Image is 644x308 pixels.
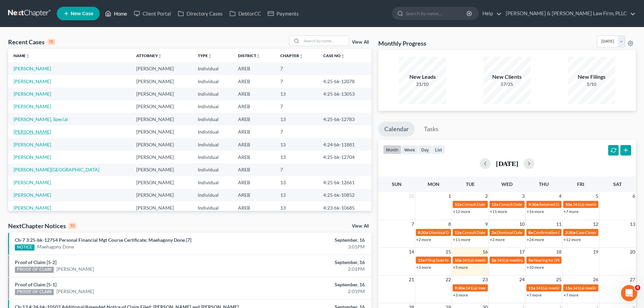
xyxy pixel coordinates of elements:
[564,209,578,214] a: +7 more
[432,145,445,154] button: list
[418,122,445,137] a: Tasks
[621,285,637,301] iframe: Intercom live chat
[501,181,512,187] span: Wed
[632,192,636,200] span: 6
[519,220,525,228] span: 10
[466,181,475,187] span: Tue
[275,75,318,88] td: 7
[275,164,318,176] td: 7
[56,288,94,295] a: [PERSON_NAME]
[565,202,572,207] span: 10a
[8,38,55,46] div: Recent Cases
[595,192,599,200] span: 5
[408,192,415,200] span: 31
[253,266,365,273] div: 2:01PM
[192,164,233,176] td: Individual
[275,176,318,189] td: 13
[527,209,544,214] a: +16 more
[275,88,318,100] td: 13
[536,285,601,290] span: 341(a) meeting for [PERSON_NAME]
[192,62,233,75] td: Individual
[318,138,372,151] td: 4:24-bk-11881
[318,88,372,100] td: 4:25-bk-13053
[521,192,525,200] span: 3
[416,265,431,270] a: +3 more
[564,237,581,242] a: +12 more
[131,138,192,151] td: [PERSON_NAME]
[568,73,615,81] div: New Filings
[499,202,560,207] span: Consult Date for [PERSON_NAME]
[14,205,51,211] a: [PERSON_NAME]
[192,125,233,138] td: Individual
[233,164,275,176] td: AREB
[158,54,162,58] i: unfold_more
[253,237,365,243] div: September, 16
[69,223,76,229] div: 10
[483,73,531,81] div: New Clients
[15,244,34,251] div: NOTICE
[15,282,56,287] a: Proof of Claim [5-1]
[533,230,605,235] span: Confirmation Date for [PERSON_NAME]
[26,54,30,58] i: unfold_more
[445,276,452,284] span: 22
[275,202,318,214] td: 13
[496,160,518,167] h2: [DATE]
[318,151,372,163] td: 4:25-bk-12704
[527,265,544,270] a: +10 more
[198,53,212,58] a: Typeunfold_more
[519,276,525,284] span: 24
[502,7,636,20] a: [PERSON_NAME] & [PERSON_NAME] Law Firm, PLLC
[233,113,275,125] td: AREB
[462,230,524,235] span: Consult Date for [PERSON_NAME]
[280,53,303,58] a: Chapterunfold_more
[14,116,68,122] a: [PERSON_NAME], Special
[418,230,428,235] span: 8:30a
[233,62,275,75] td: AREB
[275,151,318,163] td: 13
[527,292,542,298] a: +7 more
[131,151,192,163] td: [PERSON_NAME]
[484,220,488,228] span: 9
[102,7,130,20] a: Home
[341,54,345,58] i: unfold_more
[275,62,318,75] td: 7
[613,181,622,187] span: Sat
[323,53,345,58] a: Case Nounfold_more
[455,285,465,290] span: 9:30a
[131,113,192,125] td: [PERSON_NAME]
[14,66,51,71] a: [PERSON_NAME]
[482,248,488,256] span: 16
[445,248,452,256] span: 15
[401,145,418,154] button: week
[558,192,562,200] span: 4
[497,230,602,235] span: Dismissal Date for [PERSON_NAME][GEOGRAPHIC_DATA]
[275,100,318,113] td: 7
[192,100,233,113] td: Individual
[592,276,599,284] span: 26
[192,202,233,214] td: Individual
[56,266,94,273] a: [PERSON_NAME]
[539,181,549,187] span: Thu
[15,267,54,273] div: PROOF OF CLAIM
[528,202,539,207] span: 9:30a
[256,54,260,58] i: unfold_more
[406,7,468,20] input: Search by name...
[233,151,275,163] td: AREB
[226,7,264,20] a: DebtorCC
[233,88,275,100] td: AREB
[425,258,483,263] span: Filing Date for [PERSON_NAME]
[299,54,303,58] i: unfold_more
[131,75,192,88] td: [PERSON_NAME]
[192,138,233,151] td: Individual
[318,75,372,88] td: 4:25-bk-12078
[492,258,496,263] span: 2p
[577,181,584,187] span: Fri
[528,285,535,290] span: 11a
[482,276,488,284] span: 23
[131,62,192,75] td: [PERSON_NAME]
[131,189,192,202] td: [PERSON_NAME]
[208,54,212,58] i: unfold_more
[555,248,562,256] span: 18
[629,220,636,228] span: 13
[484,192,488,200] span: 2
